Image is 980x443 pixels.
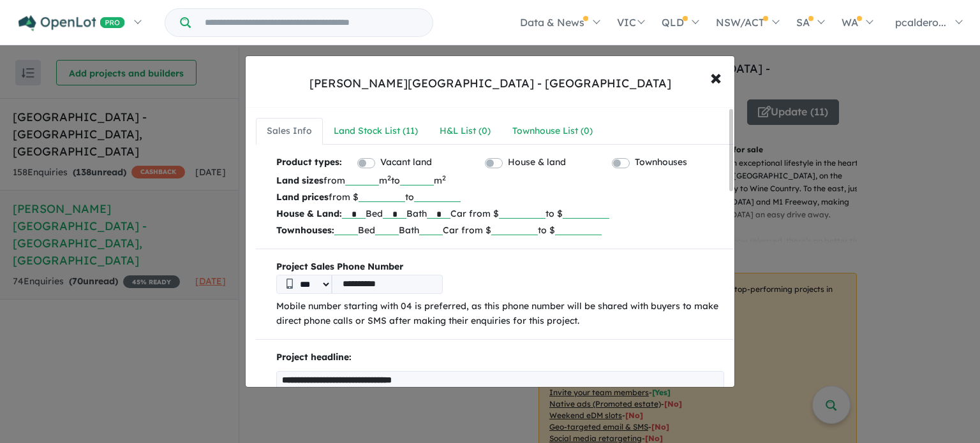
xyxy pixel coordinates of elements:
[276,189,724,205] p: from $ to
[276,224,334,236] b: Townhouses:
[309,75,671,92] div: [PERSON_NAME][GEOGRAPHIC_DATA] - [GEOGRAPHIC_DATA]
[512,124,593,139] div: Townhouse List ( 0 )
[276,350,724,365] p: Project headline:
[442,173,446,182] sup: 2
[276,222,724,238] p: Bed Bath Car from $ to $
[635,155,687,170] label: Townhouses
[286,279,293,289] img: Phone icon
[276,259,724,275] b: Project Sales Phone Number
[276,155,342,172] b: Product types:
[19,15,125,31] img: Openlot PRO Logo White
[193,9,430,36] input: Try estate name, suburb, builder or developer
[276,175,323,186] b: Land sizes
[276,208,342,219] b: House & Land:
[276,299,724,330] p: Mobile number starting with 04 is preferred, as this phone number will be shared with buyers to m...
[710,63,722,91] span: ×
[380,155,432,170] label: Vacant land
[334,124,418,139] div: Land Stock List ( 11 )
[895,16,946,29] span: pcaldero...
[440,124,491,139] div: H&L List ( 0 )
[276,205,724,222] p: Bed Bath Car from $ to $
[508,155,566,170] label: House & land
[267,124,312,139] div: Sales Info
[276,172,724,189] p: from m to m
[387,173,391,182] sup: 2
[276,191,329,203] b: Land prices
